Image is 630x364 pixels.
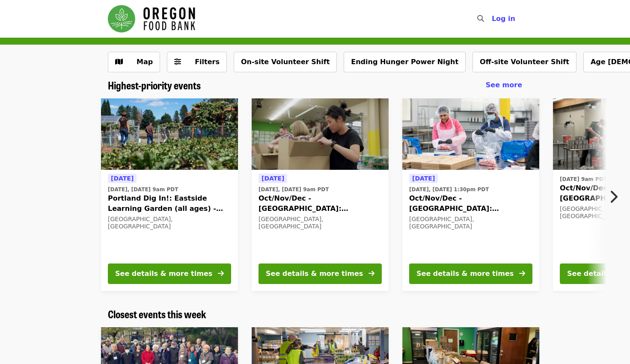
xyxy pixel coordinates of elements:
span: Oct/Nov/Dec - [GEOGRAPHIC_DATA]: Repack/Sort (age [DEMOGRAPHIC_DATA]+) [259,193,382,214]
button: Next item [602,185,630,209]
span: Filters [195,58,220,66]
img: Oregon Food Bank - Home [108,5,195,33]
span: Map [137,58,153,66]
button: Filters (0 selected) [167,52,227,72]
a: See details for "Oct/Nov/Dec - Portland: Repack/Sort (age 8+)" [252,98,389,291]
a: Closest events this week [108,308,206,320]
i: arrow-right icon [368,269,374,278]
span: [DATE] [262,175,284,182]
input: Search [489,9,496,29]
div: See details & more times [416,269,514,279]
div: See details & more times [115,269,212,279]
i: arrow-right icon [218,269,224,278]
div: [GEOGRAPHIC_DATA], [GEOGRAPHIC_DATA] [409,216,532,230]
button: See details & more times [108,263,231,284]
span: Oct/Nov/Dec - [GEOGRAPHIC_DATA]: Repack/Sort (age [DEMOGRAPHIC_DATA]+) [409,193,532,214]
div: [GEOGRAPHIC_DATA], [GEOGRAPHIC_DATA] [259,216,382,230]
button: Show map view [108,52,160,72]
span: Highest-priority events [108,77,201,92]
button: On-site Volunteer Shift [234,52,337,72]
div: [GEOGRAPHIC_DATA], [GEOGRAPHIC_DATA] [108,216,231,230]
button: See details & more times [259,263,382,284]
span: Log in [492,15,515,23]
time: [DATE] 9am PDT [560,175,607,183]
i: sliders-h icon [174,58,181,66]
i: arrow-right icon [519,269,525,278]
div: Highest-priority events [101,79,529,92]
a: See details for "Portland Dig In!: Eastside Learning Garden (all ages) - Aug/Sept/Oct" [101,98,238,291]
img: Oct/Nov/Dec - Portland: Repack/Sort (age 8+) organized by Oregon Food Bank [252,98,389,170]
span: [DATE] [412,175,435,182]
span: Closest events this week [108,306,206,321]
button: Off-site Volunteer Shift [472,52,577,72]
span: [DATE] [111,175,134,182]
div: Closest events this week [101,308,529,320]
i: chevron-right icon [609,189,618,205]
i: map icon [115,58,123,66]
a: See more [486,80,522,90]
button: Ending Hunger Power Night [344,52,466,72]
img: Portland Dig In!: Eastside Learning Garden (all ages) - Aug/Sept/Oct organized by Oregon Food Bank [101,98,238,170]
div: See details & more times [266,269,363,279]
a: See details for "Oct/Nov/Dec - Beaverton: Repack/Sort (age 10+)" [402,98,539,291]
a: Highest-priority events [108,79,201,92]
button: See details & more times [409,263,532,284]
i: search icon [477,15,484,23]
button: Log in [485,10,522,27]
time: [DATE], [DATE] 1:30pm PDT [409,186,489,193]
span: Portland Dig In!: Eastside Learning Garden (all ages) - Aug/Sept/Oct [108,193,231,214]
span: See more [486,81,522,89]
time: [DATE], [DATE] 9am PDT [108,186,178,193]
img: Oct/Nov/Dec - Beaverton: Repack/Sort (age 10+) organized by Oregon Food Bank [402,98,539,170]
time: [DATE], [DATE] 9am PDT [259,186,329,193]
